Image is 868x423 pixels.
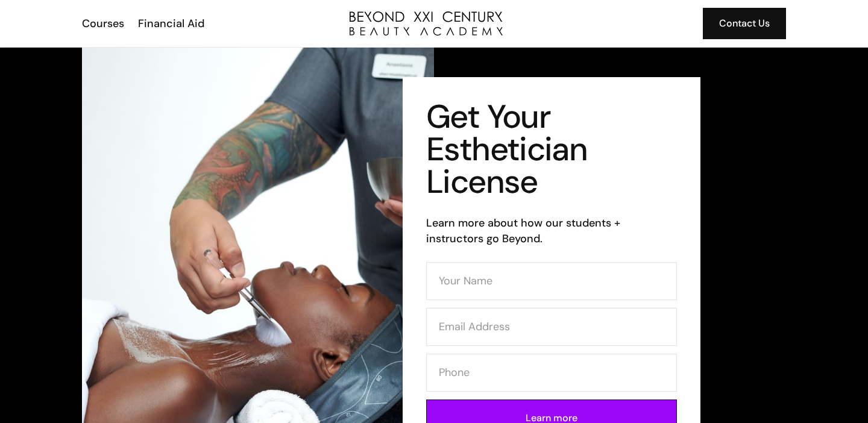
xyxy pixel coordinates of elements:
div: Courses [82,16,124,31]
img: beyond logo [350,11,503,36]
input: Phone [426,354,677,392]
input: Email Address [426,308,677,346]
input: Your Name [426,262,677,300]
div: Financial Aid [138,16,204,31]
div: Contact Us [719,16,770,31]
a: Courses [74,16,130,31]
a: Financial Aid [130,16,210,31]
h6: Learn more about how our students + instructors go Beyond. [426,215,677,246]
a: Contact Us [703,8,786,39]
h1: Get Your Esthetician License [426,101,677,198]
a: home [350,11,503,36]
